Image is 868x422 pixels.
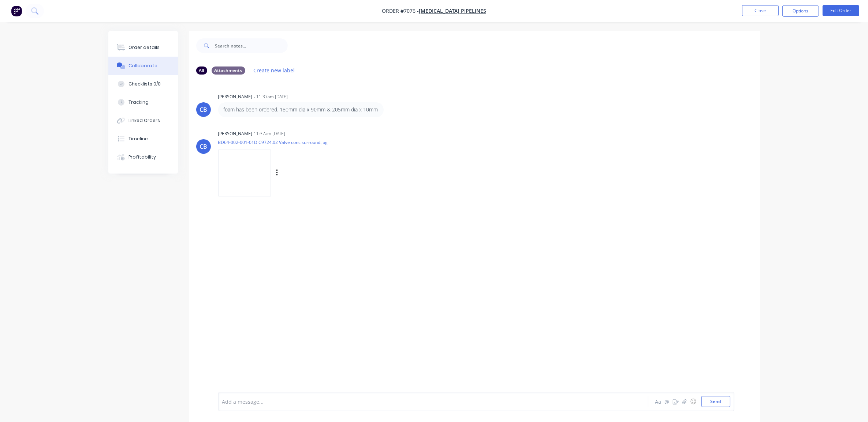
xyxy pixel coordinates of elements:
button: Aa [654,397,663,406]
div: - 11:37am [DATE] [254,94,288,100]
button: Timeline [108,130,178,148]
div: Profitability [128,154,156,160]
div: CB [200,105,207,114]
button: Tracking [108,93,178,111]
button: Collaborate [108,57,178,75]
div: Attachments [212,66,245,75]
button: Edit Order [823,5,859,16]
button: ☺ [689,397,698,406]
div: CB [200,142,207,151]
div: Tracking [128,99,149,106]
button: @ [663,397,671,406]
button: Linked Orders [108,111,178,130]
button: Send [701,396,730,407]
button: Create new label [250,65,299,75]
div: Checklists 0/0 [128,81,161,87]
div: [PERSON_NAME] [218,94,253,100]
button: Close [742,5,779,16]
button: Profitability [108,148,178,166]
button: Checklists 0/0 [108,75,178,93]
div: All [196,66,207,75]
a: [MEDICAL_DATA] Pipelines [419,8,486,15]
img: Factory [11,5,22,16]
div: [PERSON_NAME] [218,130,253,137]
div: 11:37am [DATE] [254,130,286,137]
input: Search notes... [215,38,288,53]
p: BD64-002-001-01D C9724.02 Valve conc surround.jpg [218,139,353,145]
div: Timeline [128,136,148,142]
div: Linked Orders [128,117,160,124]
button: Options [782,5,819,17]
button: Order details [108,38,178,57]
div: Collaborate [128,62,157,69]
span: Order #7076 - [382,8,419,15]
p: foam has been ordered. 180mm dia x 90mm & 205mm dia x 10mm [224,106,378,113]
div: Order details [128,44,160,51]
